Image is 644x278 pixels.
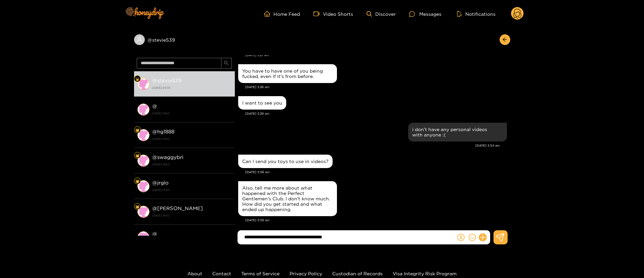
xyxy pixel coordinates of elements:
div: Sep. 30, 3:29 am [238,96,286,110]
span: dollar [457,234,465,241]
a: Visa Integrity Risk Program [393,271,457,276]
a: Home Feed [264,11,300,17]
img: conversation [137,78,149,90]
div: @stevie539 [134,34,235,45]
strong: @ jrglo [152,180,169,186]
strong: [DATE] 19:03 [152,136,231,142]
strong: @ swaggybri [152,154,183,160]
img: Fan Level [135,179,139,183]
img: conversation [137,104,149,116]
span: search [224,61,229,66]
a: Contact [212,271,231,276]
button: arrow-left [500,34,510,45]
span: user [136,37,142,43]
strong: @ [152,231,157,237]
img: Fan Level [135,128,139,132]
a: About [187,271,202,276]
div: Sep. 30, 3:28 am [238,64,337,83]
img: Fan Level [135,154,139,158]
div: i don’t have any personal videos with anyone :( [412,127,503,137]
div: [DATE] 3:28 am [245,85,507,89]
strong: [DATE] 19:03 [152,212,231,219]
strong: [DATE] 03:38 [152,85,231,91]
img: conversation [137,155,149,167]
div: Messages [409,10,441,18]
img: conversation [137,129,149,141]
a: Discover [367,11,396,17]
span: home [264,11,273,17]
img: conversation [137,206,149,218]
a: Video Shorts [313,11,353,17]
strong: @ hg1888 [152,129,174,134]
strong: [DATE] 19:03 [152,161,231,167]
div: Sep. 30, 3:38 am [238,181,337,216]
div: [DATE] 3:38 am [245,218,507,223]
div: Can I send you toys to use in videos? [242,159,329,164]
div: [DATE] 3:27 am [245,53,507,57]
button: search [221,58,232,69]
a: Custodian of Records [332,271,383,276]
button: Notifications [455,10,498,17]
span: smile [469,234,476,241]
strong: @ [PERSON_NAME] [152,205,203,211]
img: conversation [137,180,149,192]
div: [DATE] 3:34 am [238,143,500,148]
strong: [DATE] 19:03 [152,110,231,116]
img: Fan Level [135,77,139,81]
img: conversation [137,231,149,243]
button: dollar [456,232,466,242]
strong: @ stevie539 [152,78,181,83]
div: Sep. 30, 3:34 am [408,123,507,142]
div: [DATE] 3:29 am [245,111,507,116]
span: video-camera [313,11,323,17]
div: Also, tell me more about what happened with the Perfect Gentlemen's Club. I don't know much. How ... [242,185,333,212]
div: Sep. 30, 3:36 am [238,155,333,168]
div: I want to see you [242,100,282,106]
span: arrow-left [502,37,507,43]
strong: [DATE] 19:03 [152,187,231,193]
div: You have to have one of you being fucked, even if it's from before. [242,68,333,79]
a: Terms of Service [241,271,280,276]
a: Privacy Policy [290,271,322,276]
strong: @ [152,103,157,109]
div: [DATE] 3:36 am [245,170,507,174]
img: Fan Level [135,205,139,209]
